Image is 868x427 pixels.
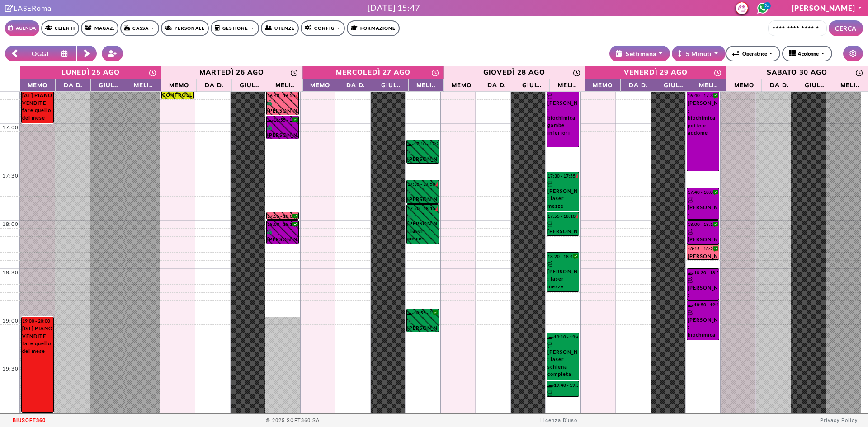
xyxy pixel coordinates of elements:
i: Il cliente ha degli insoluti [435,206,440,211]
div: 17:35 - 17:50 [407,181,438,188]
div: sabato 30 ago [767,67,827,78]
button: Crea nuovo contatto rapido [102,46,123,61]
div: 17:50 - 18:15 [407,205,438,212]
div: Settimana [616,49,656,58]
span: Memo [23,80,53,90]
div: 17:10 - 17:25 [407,141,438,147]
a: Privacy Policy [820,418,858,423]
span: Giul.. [93,80,123,90]
div: [PERSON_NAME] : laser inguine completo [407,188,438,203]
a: 28 agosto 2025 [444,66,585,79]
span: Giul.. [517,80,547,90]
span: Memo [729,80,759,90]
div: [AT] PIANO VENDITE fare quello del mese [22,92,53,122]
span: Memo [164,80,194,90]
img: PERCORSO [547,342,554,348]
button: CERCA [829,20,863,36]
div: 18:00 - 18:15 [267,221,298,228]
div: [PERSON_NAME] : biochimica gambe inferiori [547,92,578,139]
div: 18:55 - 19:10 [407,310,438,316]
div: 17:40 - 18:00 [688,189,718,196]
div: [PERSON_NAME] : controllo gambe [688,253,718,259]
div: 19:40 - 19:50 [547,382,578,389]
a: 26 agosto 2025 [161,66,302,79]
i: Il cliente ha degli insoluti [435,182,440,186]
div: [PERSON_NAME] : laser inguine completo [407,317,438,332]
div: [PERSON_NAME] : biochimica inguine [688,309,718,340]
span: Da D. [58,80,88,90]
div: [PERSON_NAME] : laser schiena completa (con deltoidi) [547,341,578,380]
div: 17:00 [0,124,20,131]
a: Agenda [5,20,39,36]
i: PAGATO [407,189,414,194]
span: Da D. [764,80,794,90]
a: 29 agosto 2025 [585,66,726,79]
div: 16:55 - 17:10 [267,117,298,123]
i: PAGATO [407,149,414,154]
img: PERCORSO [688,197,694,203]
i: Il cliente ha degli insoluti [576,214,580,218]
input: Cerca cliente... [768,20,827,36]
div: [PERSON_NAME] : biochimica baffetto [688,196,718,219]
div: 19:10 - 19:40 [547,333,578,340]
span: Giul.. [658,80,689,90]
span: Meli.. [693,80,724,90]
div: 18:30 [0,269,20,277]
a: Clienti [41,20,79,36]
div: [PERSON_NAME] : laser mezze gambe inferiori [547,260,578,291]
div: [PERSON_NAME] : biochimica mento [267,228,298,244]
span: Giul.. [799,80,830,90]
span: Giul.. [376,80,406,90]
a: Formazione [347,20,400,36]
img: PERCORSO [547,261,554,267]
a: Magaz. [81,20,118,36]
a: Cassa [120,20,159,36]
a: Gestione [211,20,259,36]
a: Personale [161,20,209,36]
div: [PERSON_NAME] : laser inguine completo [407,148,438,163]
i: Il cliente ha degli insoluti [576,174,580,178]
div: 5 Minuti [678,49,712,58]
span: Meli.. [411,80,441,90]
div: lunedì 25 ago [61,67,120,78]
div: [PERSON_NAME] : laser inguine completo [547,220,578,235]
div: 17:55 - 18:00 [267,213,299,219]
img: PERCORSO [688,310,694,316]
div: 18:00 [0,221,20,228]
span: Da D. [340,80,371,90]
span: Memo [588,80,618,90]
i: PAGATO [407,318,414,323]
a: Clicca per andare alla pagina di firmaLASERoma [5,4,52,12]
span: Memo [446,80,476,90]
a: Config [301,20,345,36]
div: 19:00 [0,317,20,325]
i: PAGATO [267,125,274,130]
div: 17:30 [0,172,20,180]
span: Meli.. [128,80,159,90]
div: [PERSON_NAME] : laser cosce [407,212,438,244]
a: 27 agosto 2025 [303,66,444,79]
i: Il cliente ha degli insoluti [295,93,300,98]
div: 19:00 - 20:00 [22,318,53,324]
div: 18:20 - 18:45 [547,253,578,260]
span: 24 [764,2,771,9]
span: Da D. [481,80,512,90]
div: 17:55 - 18:10 [547,213,578,220]
div: mercoledì 27 ago [336,67,410,78]
i: Clicca per andare alla pagina di firma [5,5,14,12]
img: PERCORSO [547,221,554,227]
div: [PERSON_NAME] : controllo gambe e inguine [267,99,298,115]
img: PERCORSO [688,229,694,235]
div: [PERSON_NAME] : biochimica sopracciglia [688,228,718,244]
div: 18:00 - 18:15 [688,221,718,228]
span: Giul.. [234,80,264,90]
button: OGGI [25,46,55,61]
span: Da D. [623,80,653,90]
i: PAGATO [267,100,274,105]
span: Meli.. [835,80,865,90]
a: Utenze [261,20,299,36]
div: 19:30 [0,365,20,373]
div: [PERSON_NAME] : biochimica mento [267,124,298,139]
span: Meli.. [552,80,582,90]
img: PERCORSO [547,93,554,99]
